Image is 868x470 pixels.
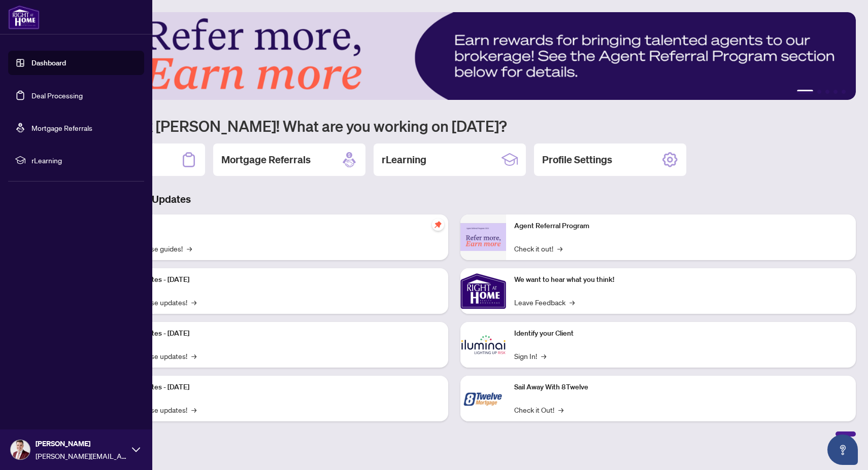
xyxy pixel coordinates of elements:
img: logo [8,5,40,29]
a: Mortgage Referrals [31,123,92,132]
span: → [187,243,192,254]
span: → [570,297,575,308]
p: Self-Help [107,221,440,232]
h2: Profile Settings [542,153,612,167]
h1: Welcome back [PERSON_NAME]! What are you working on [DATE]? [53,116,856,135]
span: → [191,297,196,308]
p: Sail Away With 8Twelve [514,382,848,393]
h2: Mortgage Referrals [221,153,311,167]
span: → [558,404,563,415]
button: 1 [797,90,813,94]
p: Platform Updates - [DATE] [107,382,440,393]
button: 2 [817,90,821,94]
img: Agent Referral Program [460,223,506,251]
button: 4 [833,90,838,94]
p: Platform Updates - [DATE] [107,274,440,285]
span: [PERSON_NAME][EMAIL_ADDRESS][DOMAIN_NAME] [36,450,127,461]
img: Identify your Client [460,322,506,368]
span: → [191,350,196,361]
p: Platform Updates - [DATE] [107,328,440,339]
a: Deal Processing [31,91,83,100]
span: pushpin [432,219,444,231]
p: Identify your Client [514,328,848,339]
span: → [191,404,196,415]
h2: rLearning [382,153,426,167]
a: Check it Out!→ [514,404,563,415]
a: Check it out!→ [514,243,562,254]
img: Slide 0 [53,12,856,100]
span: [PERSON_NAME] [36,438,127,449]
button: 3 [825,90,829,94]
img: Sail Away With 8Twelve [460,376,506,421]
button: Open asap [827,435,858,465]
h3: Brokerage & Industry Updates [53,192,856,206]
span: → [557,243,562,254]
img: We want to hear what you think! [460,268,506,314]
button: 5 [842,90,846,94]
a: Dashboard [31,58,66,67]
img: Profile Icon [11,440,30,459]
span: rLearning [31,155,137,166]
a: Leave Feedback→ [514,297,575,308]
a: Sign In!→ [514,350,546,361]
p: Agent Referral Program [514,221,848,232]
span: → [541,350,546,361]
p: We want to hear what you think! [514,274,848,285]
